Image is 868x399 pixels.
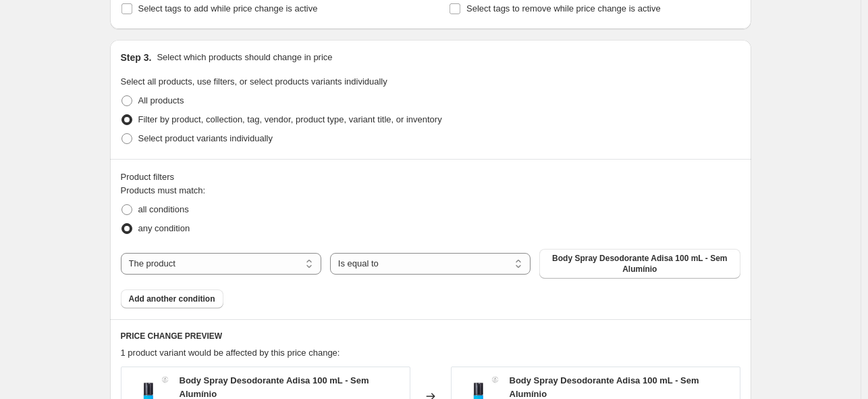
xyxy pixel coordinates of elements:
span: Products must match: [121,185,206,195]
span: Body Spray Desodorante Adisa 100 mL - Sem Alumínio [180,375,369,399]
span: Body Spray Desodorante Adisa 100 mL - Sem Alumínio [547,253,732,275]
span: Select tags to remove while price change is active [466,3,661,14]
h6: PRICE CHANGE PREVIEW [121,331,740,342]
span: Select product variants individually [138,133,273,143]
span: Body Spray Desodorante Adisa 100 mL - Sem Alumínio [510,375,699,399]
span: All products [138,95,184,105]
span: any condition [138,223,190,233]
p: Select which products should change in price [157,51,332,64]
button: Body Spray Desodorante Adisa 100 mL - Sem Alumínio [539,249,740,279]
span: 1 product variant would be affected by this price change: [121,348,340,358]
span: all conditions [138,204,189,214]
span: Add another condition [129,294,215,304]
span: Filter by product, collection, tag, vendor, product type, variant title, or inventory [138,114,442,124]
h2: Step 3. [121,51,152,64]
button: Add another condition [121,289,223,308]
div: Product filters [121,170,740,184]
span: Select tags to add while price change is active [138,3,318,14]
span: Select all products, use filters, or select products variants individually [121,76,387,87]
